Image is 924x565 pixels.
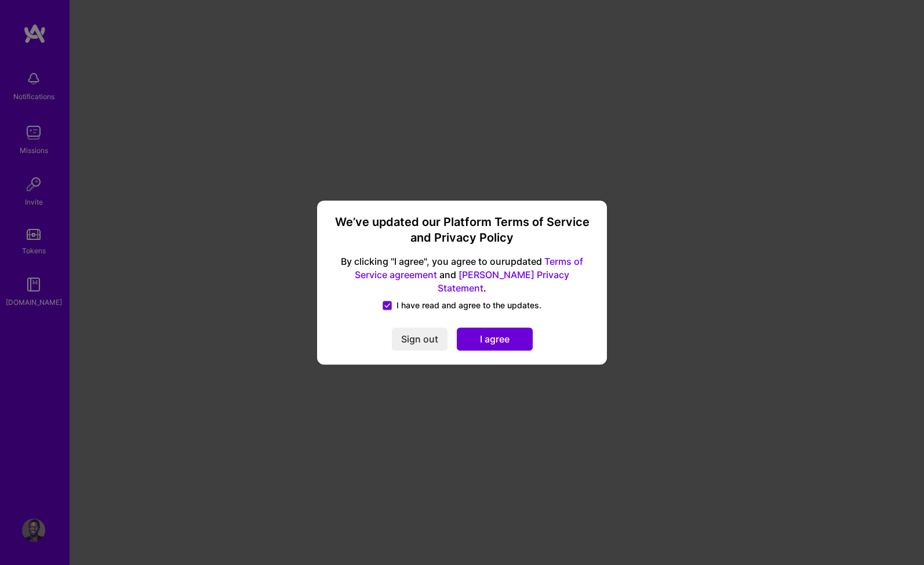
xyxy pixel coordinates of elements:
[331,214,593,246] h3: We’ve updated our Platform Terms of Service and Privacy Policy
[438,269,569,294] a: [PERSON_NAME] Privacy Statement
[392,327,448,351] button: Sign out
[355,256,583,281] a: Terms of Service agreement
[396,300,541,311] span: I have read and agree to the updates.
[457,327,533,351] button: I agree
[331,256,593,296] span: By clicking "I agree", you agree to our updated and .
